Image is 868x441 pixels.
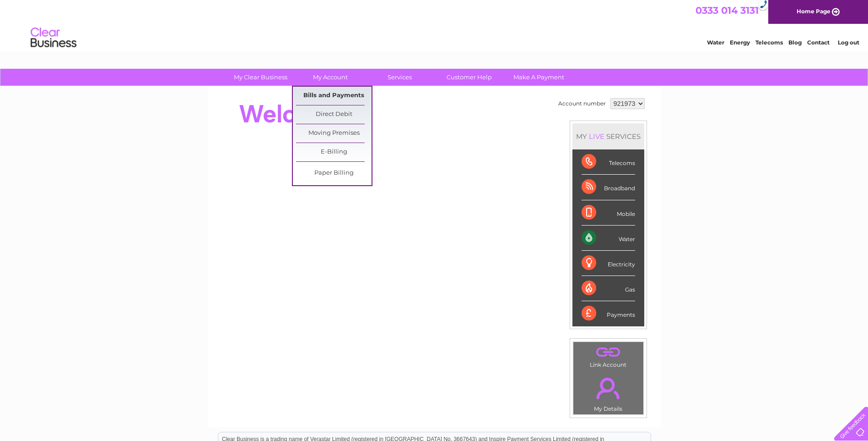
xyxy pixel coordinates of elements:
[362,69,437,86] a: Services
[582,175,635,200] div: Broadband
[223,69,298,86] a: My Clear Business
[582,301,635,326] div: Payments
[292,69,368,86] a: My Account
[572,123,644,149] div: MY SERVICES
[573,342,644,370] td: Link Account
[296,164,372,182] a: Paper Billing
[695,5,759,16] a: 0333 014 3131
[30,24,77,52] img: logo.png
[582,251,635,276] div: Electricity
[707,39,724,46] a: Water
[582,149,635,175] div: Telecoms
[501,69,577,86] a: Make A Payment
[296,87,372,105] a: Bills and Payments
[582,276,635,301] div: Gas
[218,5,651,44] div: Clear Business is a trading name of Verastar Limited (registered in [GEOGRAPHIC_DATA] No. 3667643...
[296,105,372,124] a: Direct Debit
[576,372,641,404] a: .
[431,69,507,86] a: Customer Help
[838,39,859,46] a: Log out
[573,370,644,415] td: My Details
[788,39,802,46] a: Blog
[582,200,635,226] div: Mobile
[556,96,608,111] td: Account number
[296,143,372,161] a: E-Billing
[807,39,830,46] a: Contact
[755,39,783,46] a: Telecoms
[582,226,635,251] div: Water
[587,132,606,141] div: LIVE
[730,39,750,46] a: Energy
[576,344,641,360] a: .
[296,124,372,143] a: Moving Premises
